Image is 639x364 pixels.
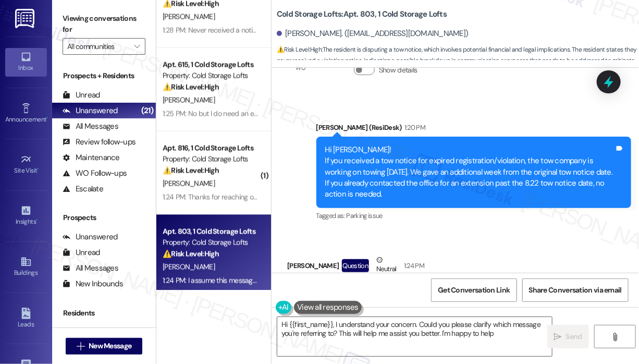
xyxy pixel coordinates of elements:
div: Escalate [63,184,103,195]
div: Residents [52,308,156,319]
div: New Inbounds [63,278,123,289]
input: All communities [67,38,129,55]
img: ResiDesk Logo [15,9,36,28]
div: WO Follow-ups [63,168,127,179]
button: New Message [66,338,143,355]
div: Review follow-ups [63,137,136,148]
strong: ⚠️ Risk Level: High [163,249,219,259]
div: Property: Cold Storage Lofts [163,70,259,81]
a: Site Visit • [5,151,47,179]
a: Inbox [5,48,47,76]
span: [PERSON_NAME] [163,262,215,272]
div: Apt. 816, 1 Cold Storage Lofts [163,143,259,154]
strong: ⚠️ Risk Level: High [277,45,322,54]
div: Prospects + Residents [52,70,156,81]
div: Unanswered [63,105,118,116]
i:  [134,42,140,51]
div: Prospects [52,212,156,223]
div: Apt. 615, 1 Cold Storage Lofts [163,59,259,70]
span: • [36,216,38,224]
a: Leads [5,305,47,333]
div: Tagged as: [316,208,632,223]
div: Apt. 803, 1 Cold Storage Lofts [163,226,259,237]
span: Send [566,331,582,342]
div: Question [342,259,370,272]
div: All Messages [63,121,118,132]
b: Cold Storage Lofts: Apt. 803, 1 Cold Storage Lofts [277,9,447,20]
div: WO [296,63,306,74]
div: 1:28 PM: Never received a notice on the car.... im still waiting on my title [163,26,373,35]
i:  [611,333,619,341]
strong: ⚠️ Risk Level: High [163,82,219,92]
button: Get Conversation Link [431,278,517,302]
div: [PERSON_NAME] (ResiDesk) [316,122,632,137]
span: Parking issue [346,211,383,220]
div: [PERSON_NAME]. ([EMAIL_ADDRESS][DOMAIN_NAME]) [277,28,469,39]
span: [PERSON_NAME] [163,12,215,21]
span: : The resident is disputing a tow notice, which involves potential financial and legal implicatio... [277,44,639,78]
div: 1:24 PM: I assume this message is going to everyone? Never received anything stating that I was i... [163,276,486,285]
div: 1:24 PM: Thanks for reaching out, I'm confused why I'd have a tow notice when my tags are up to d... [163,192,581,202]
div: Property: Cold Storage Lofts [163,154,259,165]
span: Share Conversation via email [529,285,622,296]
div: Maintenance [63,152,120,163]
div: 1:20 PM [402,122,425,133]
div: Hi [PERSON_NAME]! If you received a tow notice for expired registration/violation, the tow compan... [325,144,615,200]
span: [PERSON_NAME] [163,95,215,105]
div: Unread [63,247,100,258]
span: New Message [89,341,131,351]
div: Unanswered [63,232,118,242]
div: Neutral [374,254,398,276]
i:  [554,333,562,341]
div: Unread [63,326,100,337]
div: 1:24 PM [401,260,424,271]
a: Insights • [5,202,47,230]
span: Get Conversation Link [438,285,510,296]
label: Viewing conversations for [63,10,145,38]
div: (21) [139,103,156,119]
label: Show details [379,65,417,76]
span: • [46,114,48,122]
button: Share Conversation via email [522,278,629,302]
div: Unread [63,90,100,101]
span: • [38,165,39,173]
i:  [77,342,84,350]
div: [PERSON_NAME] [287,254,603,280]
textarea: Hi {{first_name}}, I understand your concern. Could you please clarify which message you're refer... [277,317,552,356]
div: All Messages [63,263,118,274]
button: Send [547,325,589,348]
a: Buildings [5,253,47,281]
div: Property: Cold Storage Lofts [163,237,259,248]
span: [PERSON_NAME] [163,179,215,188]
div: 1:25 PM: No but I do need an extension [163,109,279,118]
strong: ⚠️ Risk Level: High [163,166,219,175]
